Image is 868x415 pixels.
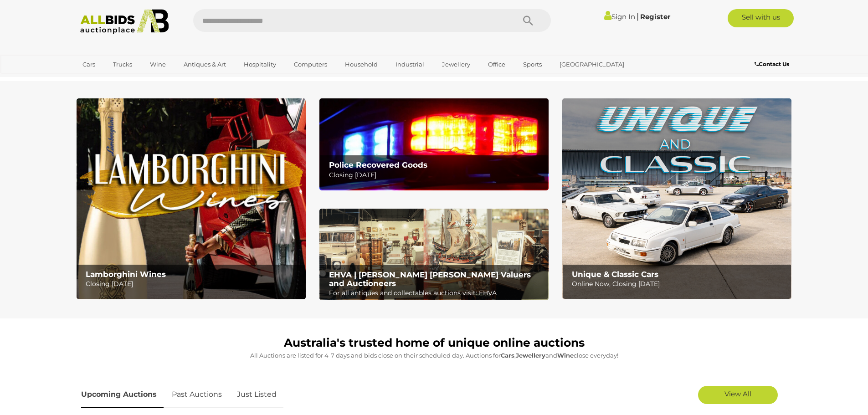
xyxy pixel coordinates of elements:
[319,98,549,190] img: Police Recovered Goods
[390,57,430,72] a: Industrial
[329,169,544,181] p: Closing [DATE]
[698,386,778,404] a: View All
[81,381,164,408] a: Upcoming Auctions
[755,59,791,69] a: Contact Us
[482,57,511,72] a: Office
[724,389,751,398] span: View All
[81,350,787,361] p: All Auctions are listed for 4-7 days and bids close on their scheduled day. Auctions for , and cl...
[329,287,544,299] p: For all antiques and collectables auctions visit: EHVA
[230,381,283,408] a: Just Listed
[238,57,282,72] a: Hospitality
[81,337,787,349] h1: Australia's trusted home of unique online auctions
[728,9,794,27] a: Sell with us
[516,352,545,359] strong: Jewellery
[640,12,670,21] a: Register
[86,270,166,279] b: Lamborghini Wines
[144,57,172,72] a: Wine
[554,57,630,72] a: [GEOGRAPHIC_DATA]
[517,57,548,72] a: Sports
[319,98,549,190] a: Police Recovered Goods Police Recovered Goods Closing [DATE]
[107,57,138,72] a: Trucks
[572,270,658,279] b: Unique & Classic Cars
[562,98,791,299] img: Unique & Classic Cars
[329,270,531,288] b: EHVA | [PERSON_NAME] [PERSON_NAME] Valuers and Auctioneers
[339,57,384,72] a: Household
[86,278,300,290] p: Closing [DATE]
[436,57,476,72] a: Jewellery
[329,160,427,169] b: Police Recovered Goods
[604,12,635,21] a: Sign In
[77,98,306,299] a: Lamborghini Wines Lamborghini Wines Closing [DATE]
[75,9,174,34] img: Allbids.com.au
[501,352,514,359] strong: Cars
[178,57,232,72] a: Antiques & Art
[637,11,639,21] span: |
[505,9,551,32] button: Search
[319,209,549,301] img: EHVA | Evans Hastings Valuers and Auctioneers
[557,352,574,359] strong: Wine
[319,209,549,301] a: EHVA | Evans Hastings Valuers and Auctioneers EHVA | [PERSON_NAME] [PERSON_NAME] Valuers and Auct...
[755,61,789,67] b: Contact Us
[288,57,333,72] a: Computers
[77,98,306,299] img: Lamborghini Wines
[77,57,101,72] a: Cars
[562,98,791,299] a: Unique & Classic Cars Unique & Classic Cars Online Now, Closing [DATE]
[572,278,786,290] p: Online Now, Closing [DATE]
[165,381,229,408] a: Past Auctions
